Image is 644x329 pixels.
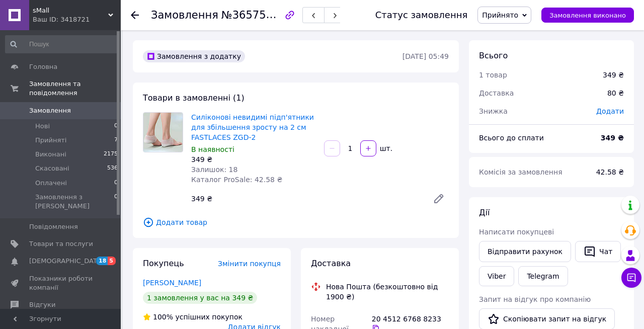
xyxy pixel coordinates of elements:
[33,6,108,15] span: sMall
[143,50,245,62] div: Замовлення з додатку
[35,150,66,159] span: Виконані
[143,292,257,304] div: 1 замовлення у вас на 349 ₴
[107,164,118,173] span: 536
[191,145,234,153] span: В наявності
[108,257,116,265] span: 5
[114,179,118,188] span: 0
[143,312,243,322] div: успішних покупок
[479,107,508,115] span: Знижка
[104,150,118,159] span: 2175
[601,134,624,142] b: 349 ₴
[403,52,449,60] time: [DATE] 05:49
[575,241,621,262] button: Чат
[621,268,641,288] button: Чат з покупцем
[479,168,562,176] span: Комісія за замовлення
[479,134,544,142] span: Всього до сплати
[479,295,591,303] span: Запит на відгук про компанію
[153,313,173,321] span: 100%
[29,274,93,292] span: Показники роботи компанії
[479,208,490,217] span: Дії
[601,82,630,104] div: 80 ₴
[29,62,57,71] span: Головна
[479,266,514,286] a: Viber
[35,164,69,173] span: Скасовані
[143,93,245,103] span: Товари в замовленні (1)
[596,168,624,176] span: 42.58 ₴
[479,241,571,262] button: Відправити рахунок
[375,10,468,20] div: Статус замовлення
[191,166,237,174] span: Залишок: 18
[114,122,118,131] span: 0
[518,266,568,286] a: Telegram
[131,10,139,20] div: Повернутися назад
[35,193,114,211] span: Замовлення з [PERSON_NAME]
[479,89,514,97] span: Доставка
[377,143,393,153] div: шт.
[151,9,218,21] span: Замовлення
[35,136,66,145] span: Прийняті
[5,35,119,53] input: Пошук
[143,113,183,152] img: Силіконові невидимі підп'ятники для збільшення зросту на 2 см FASTLACES ZGD-2
[541,8,634,23] button: Замовлення виконано
[479,51,508,60] span: Всього
[35,122,50,131] span: Нові
[114,193,118,211] span: 0
[187,192,425,206] div: 349 ₴
[29,257,104,266] span: [DEMOGRAPHIC_DATA]
[549,12,626,19] span: Замовлення виконано
[114,136,118,145] span: 7
[29,239,93,249] span: Товари та послуги
[482,11,518,19] span: Прийнято
[96,257,108,265] span: 18
[33,15,121,24] div: Ваш ID: 3418721
[221,9,293,21] span: №365759317
[324,282,451,302] div: Нова Пошта (безкоштовно від 1900 ₴)
[35,179,67,188] span: Оплачені
[479,228,554,236] span: Написати покупцеві
[29,106,71,115] span: Замовлення
[29,300,55,309] span: Відгуки
[143,259,184,268] span: Покупець
[191,154,316,164] div: 349 ₴
[29,222,78,231] span: Повідомлення
[603,70,624,80] div: 349 ₴
[143,217,449,228] span: Додати товар
[191,113,314,141] a: Силіконові невидимі підп'ятники для збільшення зросту на 2 см FASTLACES ZGD-2
[191,176,282,184] span: Каталог ProSale: 42.58 ₴
[143,279,201,287] a: [PERSON_NAME]
[479,71,507,79] span: 1 товар
[596,107,624,115] span: Додати
[218,260,281,268] span: Змінити покупця
[29,79,121,98] span: Замовлення та повідомлення
[429,189,449,209] a: Редагувати
[311,259,351,268] span: Доставка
